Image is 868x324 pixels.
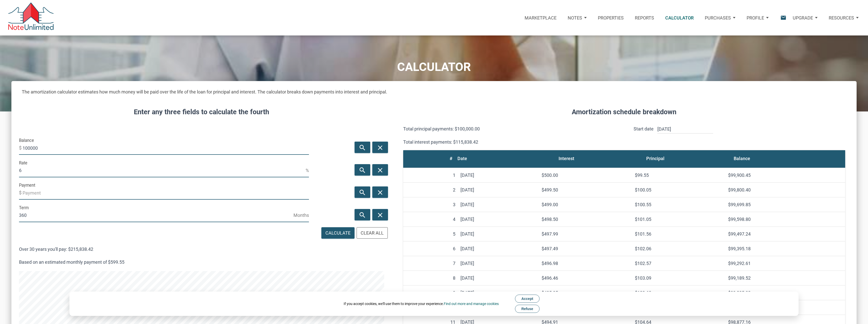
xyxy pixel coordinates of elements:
i: close [377,211,383,219]
div: $101.56 [635,231,723,237]
div: Date [457,154,467,163]
button: close [372,209,388,220]
button: close [372,164,388,176]
div: [DATE] [460,245,537,252]
button: Profile [741,9,774,27]
button: Reports [629,7,660,29]
input: Balance [23,141,309,155]
a: Purchases [699,7,741,29]
p: Over 30 years you'll pay: $215,838.42 [19,245,384,254]
div: $99,189.52 [728,275,843,281]
span: $ [19,144,23,152]
button: search [355,142,370,153]
div: $102.57 [635,260,723,267]
p: Calculator [665,15,694,21]
div: [DATE] [460,201,537,208]
i: search [359,189,365,196]
div: 8 [406,275,455,281]
div: 6 [406,245,455,252]
p: Start date [634,125,654,146]
div: $499.50 [542,186,630,193]
p: Marketplace [525,15,557,21]
button: close [372,142,388,153]
img: NoteUnlimited [8,3,54,33]
button: Resources [823,9,864,27]
label: Payment [19,181,35,190]
h4: Enter any three fields to calculate the fourth [17,107,386,117]
i: search [359,166,365,174]
span: Months [293,211,309,219]
div: $99,085.92 [728,289,843,296]
i: close [377,189,383,196]
h4: Amortization schedule breakdown [397,107,851,117]
div: 7 [406,260,455,267]
div: $100.55 [635,201,723,208]
p: Resources [829,15,854,21]
a: Find out more and manage cookies [444,302,499,306]
div: $99,395.18 [728,245,843,252]
div: $103.09 [635,275,723,281]
input: Rate [19,164,306,177]
div: [DATE] [460,275,537,281]
div: Clear All [361,230,384,236]
button: Calculate [321,227,355,239]
div: $497.99 [542,231,630,237]
button: Clear All [357,227,388,239]
i: close [377,144,383,151]
p: Purchases [705,15,731,21]
div: [DATE] [460,186,537,193]
div: $100.05 [635,186,723,193]
p: Profile [747,15,764,21]
p: Total interest payments: $115,838.42 [403,138,619,146]
div: $99,598.80 [728,216,843,223]
p: Total principal payments: $100,000.00 [403,125,619,133]
div: $103.60 [635,289,723,296]
div: $99,900.45 [728,172,843,179]
i: email [780,14,787,21]
div: [DATE] [460,260,537,267]
div: $99,292.61 [728,260,843,267]
div: $498.50 [542,216,630,223]
div: $101.05 [635,216,723,223]
button: Refuse [515,305,540,313]
span: Refuse [521,307,533,311]
div: 5 [406,231,455,237]
a: Notes [562,7,592,29]
button: Notes [562,9,592,27]
button: email [774,7,787,29]
input: Term [19,208,293,222]
span: Accept [521,297,533,301]
label: Term [19,203,29,213]
a: Calculator [660,7,699,29]
p: Reports [635,15,654,21]
div: $99,497.24 [728,231,843,237]
i: search [359,144,365,151]
button: close [372,186,388,198]
div: 3 [406,201,455,208]
p: Properties [598,15,624,21]
div: $496.98 [542,260,630,267]
div: $500.00 [542,172,630,179]
div: $99,800.40 [728,186,843,193]
input: Payment [23,186,309,200]
button: Upgrade [787,9,823,27]
a: Profile [741,7,774,29]
i: close [377,166,383,174]
label: Balance [19,136,34,145]
span: % [306,166,309,175]
p: Notes [568,15,582,21]
div: $102.06 [635,245,723,252]
div: If you accept cookies, we'll use them to improve your experience. [344,301,499,306]
i: search [359,211,365,219]
button: search [355,209,370,220]
div: $99.55 [635,172,723,179]
div: $497.49 [542,245,630,252]
span: $ [19,189,23,197]
button: Marketplace [519,7,562,29]
div: Principal [646,154,664,163]
div: $99,699.85 [728,201,843,208]
h5: The amortization calculator estimates how much money will be paid over the life of the loan for p... [17,84,851,96]
div: $495.95 [542,289,630,296]
a: Properties [592,7,629,29]
div: 2 [406,186,455,193]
